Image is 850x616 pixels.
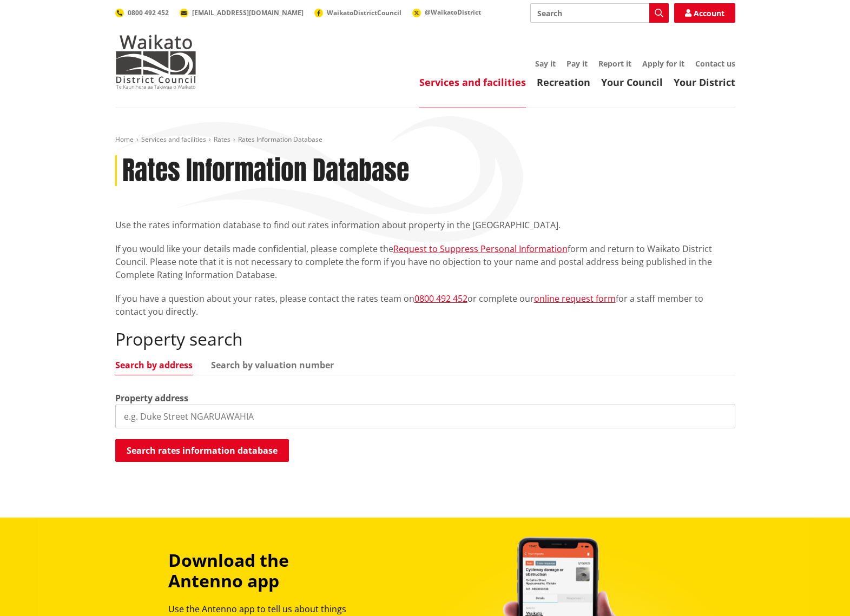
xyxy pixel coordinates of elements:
[214,135,230,144] a: Rates
[534,293,616,304] a: online request form
[128,8,169,17] span: 0800 492 452
[674,76,735,89] a: Your District
[642,58,684,69] a: Apply for it
[115,242,735,281] p: If you would like your details made confidential, please complete the form and return to Waikato ...
[535,58,556,69] a: Say it
[327,8,401,17] span: WaikatoDistrictCouncil
[115,361,193,369] a: Search by address
[412,8,481,17] a: @WaikatoDistrict
[211,361,334,369] a: Search by valuation number
[115,8,169,17] a: 0800 492 452
[425,8,481,17] span: @WaikatoDistrict
[674,3,735,23] a: Account
[115,292,735,318] p: If you have a question about your rates, please contact the rates team on or complete our for a s...
[115,135,134,144] a: Home
[122,155,409,187] h1: Rates Information Database
[115,218,735,231] p: Use the rates information database to find out rates information about property in the [GEOGRAPHI...
[601,76,663,89] a: Your Council
[180,8,304,17] a: [EMAIL_ADDRESS][DOMAIN_NAME]
[566,58,588,69] a: Pay it
[314,8,401,17] a: WaikatoDistrictCouncil
[695,58,735,69] a: Contact us
[115,35,196,89] img: Waikato District Council - Te Kaunihera aa Takiwaa o Waikato
[115,135,735,144] nav: breadcrumb
[115,405,735,428] input: e.g. Duke Street NGARUAWAHIA
[530,3,669,23] input: Search input
[141,135,206,144] a: Services and facilities
[115,392,188,405] label: Property address
[238,135,322,144] span: Rates Information Database
[168,550,364,592] h3: Download the Antenno app
[419,76,526,89] a: Services and facilities
[537,76,590,89] a: Recreation
[115,439,289,462] button: Search rates information database
[115,329,735,349] h2: Property search
[192,8,304,17] span: [EMAIL_ADDRESS][DOMAIN_NAME]
[598,58,631,69] a: Report it
[414,293,467,304] a: 0800 492 452
[393,243,568,255] a: Request to Suppress Personal Information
